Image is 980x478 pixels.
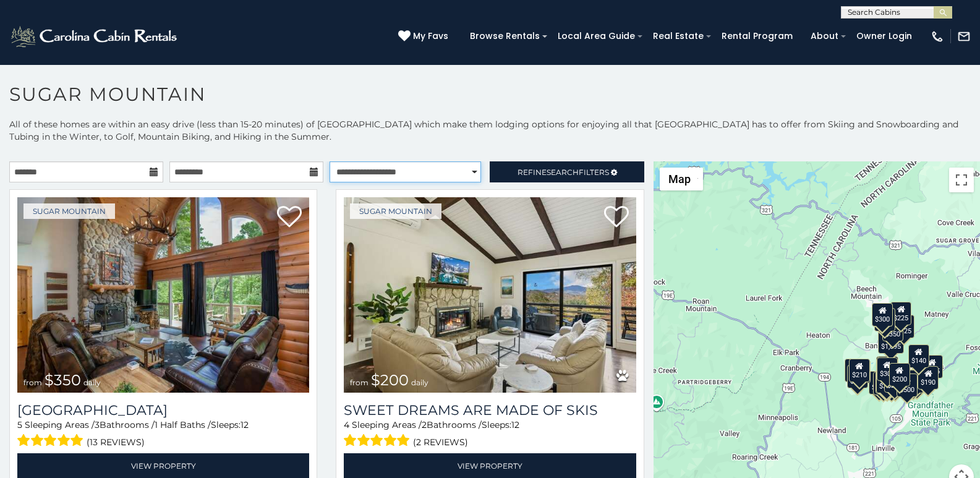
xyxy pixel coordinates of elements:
[876,370,897,394] div: $175
[17,419,309,450] div: Sleeping Areas / Bathrooms / Sleeps:
[949,168,974,192] button: Toggle fullscreen view
[17,402,309,419] h3: Grouse Moor Lodge
[547,168,579,177] span: Search
[877,357,898,381] div: $300
[511,419,519,430] span: 12
[45,371,81,389] span: $350
[17,197,309,393] img: Grouse Moor Lodge
[344,419,636,450] div: Sleeping Areas / Bathrooms / Sleeps:
[604,205,629,231] a: Add to favorites
[668,173,691,186] span: Map
[23,203,115,219] a: Sugar Mountain
[931,30,944,43] img: phone-regular-white.png
[804,27,845,46] a: About
[872,303,893,326] div: $300
[277,205,302,231] a: Add to favorites
[552,27,641,46] a: Local Area Guide
[882,318,903,341] div: $350
[83,378,101,387] span: daily
[464,27,546,46] a: Browse Rentals
[344,402,636,419] a: Sweet Dreams Are Made Of Skis
[23,378,42,387] span: from
[908,344,929,368] div: $140
[17,419,22,430] span: 5
[957,30,971,43] img: mail-regular-white.png
[922,355,943,378] div: $155
[87,434,145,450] span: (13 reviews)
[877,356,898,380] div: $265
[918,366,939,390] div: $190
[890,302,911,325] div: $225
[844,359,865,382] div: $240
[873,372,894,395] div: $155
[877,330,903,354] div: $1,095
[490,161,644,182] a: RefineSearchFilters
[893,315,914,338] div: $125
[903,370,924,393] div: $195
[647,27,710,46] a: Real Estate
[371,371,409,389] span: $200
[874,308,895,331] div: $170
[344,197,636,393] img: Sweet Dreams Are Made Of Skis
[17,197,309,393] a: Grouse Moor Lodge from $350 daily
[422,419,427,430] span: 2
[95,419,100,430] span: 3
[241,419,249,430] span: 12
[715,27,799,46] a: Rental Program
[847,365,868,388] div: $355
[660,168,703,190] button: Change map style
[398,30,451,43] a: My Favs
[411,378,428,387] span: daily
[9,24,181,49] img: White-1-2.png
[888,363,910,386] div: $200
[344,197,636,393] a: Sweet Dreams Are Made Of Skis from $200 daily
[17,402,309,419] a: [GEOGRAPHIC_DATA]
[350,378,369,387] span: from
[850,27,918,46] a: Owner Login
[155,419,211,430] span: 1 Half Baths /
[876,370,897,393] div: $375
[413,30,448,43] span: My Favs
[850,360,871,383] div: $225
[344,419,349,430] span: 4
[849,359,870,382] div: $210
[518,168,609,177] span: Refine Filters
[876,356,897,380] div: $190
[413,434,468,450] span: (2 reviews)
[350,203,441,219] a: Sugar Mountain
